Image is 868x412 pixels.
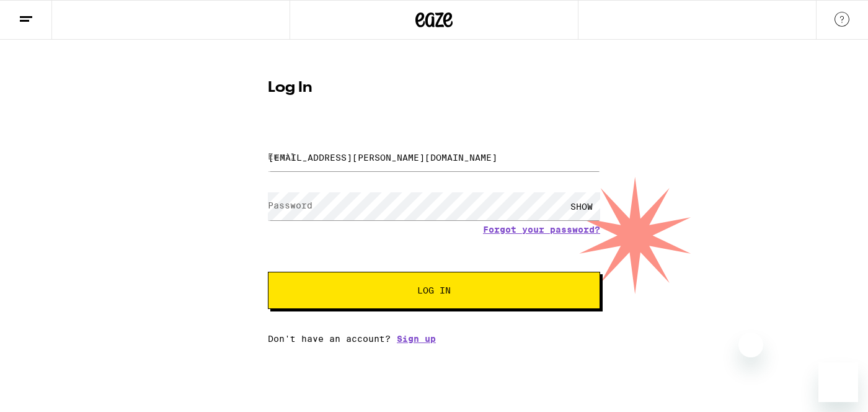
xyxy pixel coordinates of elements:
[483,225,600,235] a: Forgot your password?
[818,362,858,402] iframe: Button to launch messaging window
[563,192,600,220] div: SHOW
[268,151,296,161] label: Email
[738,333,763,357] iframe: Close message
[268,334,600,344] div: Don't have an account?
[268,81,600,96] h1: Log In
[268,200,312,210] label: Password
[397,334,436,344] a: Sign up
[417,286,451,295] span: Log In
[268,143,600,171] input: Email
[268,272,600,309] button: Log In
